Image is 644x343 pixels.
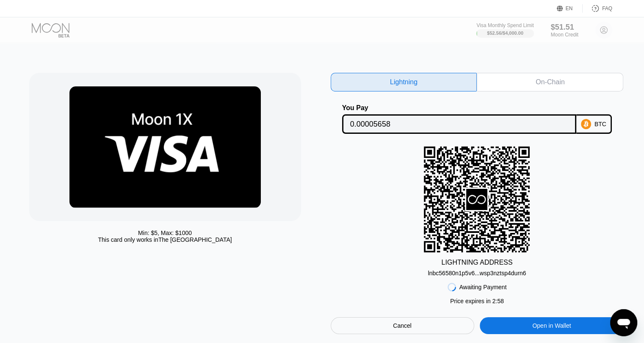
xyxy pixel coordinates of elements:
div: Awaiting Payment [459,284,507,290]
div: This card only works in The [GEOGRAPHIC_DATA] [98,236,232,243]
div: You PayBTC [331,104,624,134]
div: Min: $ 5 , Max: $ 1000 [138,230,192,236]
div: Visa Monthly Spend Limit$52.56/$4,000.00 [476,22,533,38]
div: EN [557,4,583,13]
div: Visa Monthly Spend Limit [476,22,533,28]
div: FAQ [602,6,612,11]
span: 2 : 58 [492,298,504,304]
div: BTC [594,121,606,127]
div: Cancel [331,317,474,334]
div: Cancel [393,322,412,329]
div: Price expires in [450,298,504,304]
div: FAQ [583,4,612,13]
iframe: Button to launch messaging window [610,309,637,336]
div: On-Chain [536,78,564,86]
div: Open in Wallet [480,317,623,334]
div: lnbc56580n1p5v6...wsp3nztsp4durn6 [428,266,526,277]
div: LIGHTNING ADDRESS [441,259,512,266]
div: Lightning [331,73,477,91]
div: lnbc56580n1p5v6...wsp3nztsp4durn6 [428,270,526,277]
div: On-Chain [477,73,623,91]
div: Lightning [390,78,417,86]
div: EN [566,6,573,11]
div: You Pay [342,104,577,112]
div: Open in Wallet [532,322,571,329]
div: $52.56 / $4,000.00 [487,30,523,36]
